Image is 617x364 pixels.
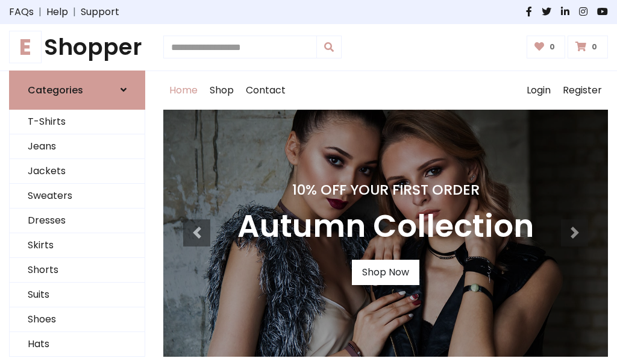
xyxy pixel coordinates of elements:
[10,159,145,184] a: Jackets
[557,71,608,110] a: Register
[10,134,145,159] a: Jeans
[568,36,608,58] a: 0
[81,5,119,19] a: Support
[46,5,68,19] a: Help
[10,184,145,209] a: Sweaters
[10,307,145,332] a: Shoes
[28,84,83,96] h6: Categories
[10,233,145,258] a: Skirts
[10,209,145,233] a: Dresses
[547,42,558,52] span: 0
[10,332,145,357] a: Hats
[10,110,145,134] a: T-Shirts
[9,31,42,63] span: E
[237,208,534,245] h3: Autumn Collection
[9,71,145,110] a: Categories
[9,5,34,19] a: FAQs
[240,71,292,110] a: Contact
[10,283,145,307] a: Suits
[10,258,145,283] a: Shorts
[9,34,145,61] h1: Shopper
[589,42,600,52] span: 0
[68,5,81,19] span: |
[9,34,145,61] a: EShopper
[163,71,204,110] a: Home
[527,36,566,58] a: 0
[237,181,534,198] h4: 10% Off Your First Order
[204,71,240,110] a: Shop
[34,5,46,19] span: |
[352,260,419,285] a: Shop Now
[521,71,557,110] a: Login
